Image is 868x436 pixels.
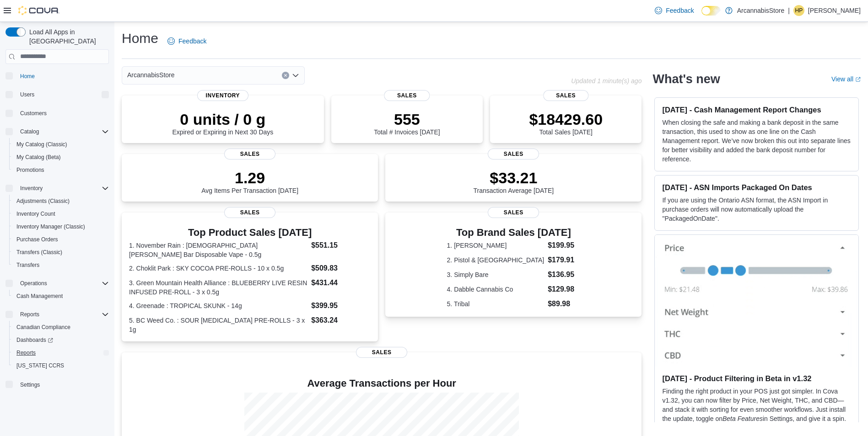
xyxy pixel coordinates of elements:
[9,233,113,246] button: Purchase Orders
[16,71,38,82] a: Home
[13,196,73,207] a: Adjustments (Classic)
[9,220,113,233] button: Inventory Manager (Classic)
[474,169,554,194] div: Transaction Average [DATE]
[16,336,53,344] span: Dashboards
[9,151,113,164] button: My Catalog (Beta)
[5,66,109,415] nav: Complex example
[831,75,861,83] a: View allExternal link
[129,316,307,334] dt: 5. BC Weed Co. : SOUR [MEDICAL_DATA] PRE-ROLLS - 3 x 1g
[666,6,694,15] span: Feedback
[129,264,307,273] dt: 2. Choklit Park : SKY COCOA PRE-ROLLS - 10 x 0.5g
[701,16,702,16] span: Dark Mode
[13,234,109,245] span: Purchase Orders
[701,6,721,16] input: Dark Mode
[13,260,109,271] span: Transfers
[172,110,273,128] p: 0 units / 0 g
[16,362,64,369] span: [US_STATE] CCRS
[16,324,70,331] span: Canadian Compliance
[548,240,580,251] dd: $199.95
[9,246,113,259] button: Transfers (Classic)
[652,72,720,86] h2: What's new
[548,284,580,295] dd: $129.98
[172,110,273,136] div: Expired or Expiring in Next 30 Days
[474,169,554,187] p: $33.21
[662,387,851,432] p: Finding the right product in your POS just got simpler. In Cova v1.32, you can now filter by Pric...
[201,169,298,187] p: 1.29
[20,381,40,388] span: Settings
[662,183,851,192] h3: [DATE] - ASN Imports Packaged On Dates
[16,108,50,119] a: Customers
[9,195,113,207] button: Adjustments (Classic)
[374,110,440,136] div: Total # Invoices [DATE]
[16,210,55,218] span: Inventory Count
[2,182,113,195] button: Inventory
[13,165,48,175] a: Promotions
[20,185,43,192] span: Inventory
[13,152,65,163] a: My Catalog (Beta)
[447,285,545,294] dt: 4. Dabble Cannabis Co
[197,90,248,101] span: Inventory
[447,299,545,308] dt: 5. Tribal
[129,378,634,389] h4: Average Transactions per Hour
[662,118,851,164] p: When closing the safe and making a bank deposit in the same transaction, this used to show as one...
[447,255,545,265] dt: 2. Pistol & [GEOGRAPHIC_DATA]
[9,346,113,359] button: Reports
[529,110,603,136] div: Total Sales [DATE]
[16,166,44,174] span: Promotions
[16,89,38,100] button: Users
[16,278,109,289] span: Operations
[16,249,62,256] span: Transfers (Classic)
[571,77,642,85] p: Updated 1 minute(s) ago
[662,105,851,114] h3: [DATE] - Cash Management Report Changes
[127,69,175,80] span: ArcannabisStore
[2,88,113,101] button: Users
[855,77,861,82] svg: External link
[16,223,85,230] span: Inventory Manager (Classic)
[548,269,580,280] dd: $136.95
[16,309,109,320] span: Reports
[26,27,109,46] span: Load All Apps in [GEOGRAPHIC_DATA]
[13,247,109,258] span: Transfers (Classic)
[662,374,851,383] h3: [DATE] - Product Filtering in Beta in v1.32
[447,227,581,238] h3: Top Brand Sales [DATE]
[16,141,67,148] span: My Catalog (Classic)
[2,125,113,138] button: Catalog
[20,280,47,287] span: Operations
[16,236,58,243] span: Purchase Orders
[311,315,371,326] dd: $363.24
[356,347,407,358] span: Sales
[808,5,861,16] p: [PERSON_NAME]
[16,89,109,100] span: Users
[16,309,43,320] button: Reports
[447,270,545,279] dt: 3. Simply Bare
[543,90,588,101] span: Sales
[16,126,109,137] span: Catalog
[795,5,803,16] span: HP
[16,70,109,82] span: Home
[651,1,697,20] a: Feedback
[737,5,785,16] p: ArcannabisStore
[13,335,57,346] a: Dashboards
[13,360,68,371] a: [US_STATE] CCRS
[16,197,70,205] span: Adjustments (Classic)
[13,360,109,371] span: Washington CCRS
[9,259,113,271] button: Transfers
[9,359,113,372] button: [US_STATE] CCRS
[13,291,66,302] a: Cash Management
[122,29,158,48] h1: Home
[16,107,109,119] span: Customers
[16,292,63,300] span: Cash Management
[9,138,113,151] button: My Catalog (Classic)
[311,277,371,288] dd: $431.44
[13,221,109,232] span: Inventory Manager (Classic)
[13,335,109,346] span: Dashboards
[13,322,109,333] span: Canadian Compliance
[2,106,113,120] button: Customers
[9,290,113,303] button: Cash Management
[20,73,35,80] span: Home
[9,207,113,220] button: Inventory Count
[13,347,109,358] span: Reports
[13,165,109,175] span: Promotions
[13,208,59,219] a: Inventory Count
[129,278,307,297] dt: 3. Green Mountain Health Alliance : BLUEBERRY LIVE RESIN INFUSED PRE-ROLL - 3 x 0.5g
